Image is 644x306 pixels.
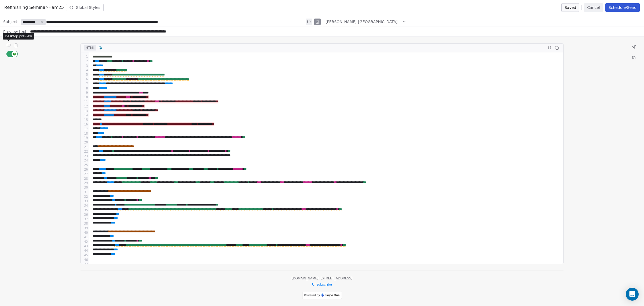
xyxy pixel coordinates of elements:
[81,154,89,159] div: 23
[4,4,64,11] span: Refinishing Seminar-Ham25
[81,226,89,231] div: 39
[3,19,19,26] span: Subject:
[584,3,603,12] button: Cancel
[3,29,28,36] span: Preview text:
[81,208,89,213] div: 35
[81,203,89,208] div: 34
[81,136,89,140] div: 19
[5,34,32,38] p: Desktop preview
[81,55,89,59] div: 1
[81,73,89,77] div: 5
[81,127,89,131] div: 17
[81,95,89,100] div: 10
[81,258,89,262] div: 46
[81,221,89,226] div: 38
[81,149,89,154] div: 22
[81,118,89,122] div: 15
[81,113,89,118] div: 14
[81,249,89,253] div: 44
[81,172,89,177] div: 27
[81,145,89,149] div: 21
[81,82,89,86] div: 7
[605,3,640,12] button: Schedule/Send
[81,231,89,235] div: 40
[81,59,89,64] div: 2
[81,140,89,145] div: 20
[81,64,89,68] div: 3
[81,199,89,204] div: 33
[81,167,89,172] div: 26
[81,235,89,240] div: 41
[81,253,89,258] div: 45
[81,163,89,167] div: 25
[626,288,639,301] div: Open Intercom Messenger
[81,262,89,267] div: 47
[81,77,89,82] div: 6
[81,213,89,217] div: 36
[81,190,89,195] div: 31
[81,181,89,185] div: 29
[81,244,89,249] div: 43
[81,240,89,244] div: 42
[81,217,89,222] div: 37
[81,104,89,109] div: 12
[325,19,398,24] span: [PERSON_NAME]-[GEOGRAPHIC_DATA]
[81,109,89,113] div: 13
[81,185,89,190] div: 30
[81,91,89,95] div: 9
[81,100,89,104] div: 11
[81,86,89,91] div: 8
[81,195,89,199] div: 32
[81,122,89,127] div: 16
[84,45,96,51] span: HTML
[561,3,579,12] button: Saved
[66,4,104,11] button: Global Styles
[81,158,89,163] div: 24
[81,68,89,73] div: 4
[81,177,89,181] div: 28
[81,131,89,136] div: 18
